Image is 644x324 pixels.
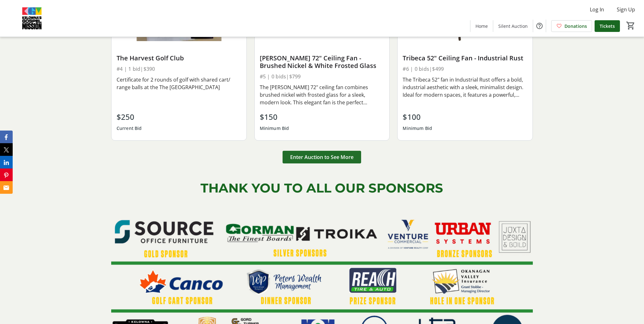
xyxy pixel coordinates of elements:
[533,20,546,32] button: Help
[564,23,587,29] span: Donations
[403,64,527,73] div: #6 | 0 bids | $499
[403,111,432,123] div: $100
[260,83,385,106] div: The [PERSON_NAME] 72" ceiling fan combines brushed nickel with frosted glass for a sleek, modern ...
[595,20,620,32] a: Tickets
[403,76,527,99] div: The Tribeca 52" fan in Industrial Rust offers a bold, industrial aesthetic with a sleek, minimali...
[498,23,528,29] span: Silent Auction
[290,153,354,161] span: Enter Auction to See More
[600,23,615,29] span: Tickets
[590,6,604,13] span: Log In
[117,76,241,91] div: Certificate for 2 rounds of golf with shared cart/ range balls at the The [GEOGRAPHIC_DATA]
[4,3,60,34] img: Kelowna's Gospel Mission's Logo
[117,123,142,134] div: Current Bid
[117,64,241,73] div: #4 | 1 bid | $390
[403,123,432,134] div: Minimum Bid
[493,20,533,32] a: Silent Auction
[625,20,636,31] button: Cart
[585,4,609,15] button: Log In
[551,20,592,32] a: Donations
[475,23,488,29] span: Home
[117,111,142,123] div: $250
[260,111,289,123] div: $150
[283,151,361,163] button: Enter Auction to See More
[117,54,241,62] div: The Harvest Golf Club
[260,54,385,70] div: [PERSON_NAME] 72" Ceiling Fan - Brushed Nickel & White Frosted Glass
[260,123,289,134] div: Minimum Bid
[617,6,635,13] span: Sign Up
[111,179,533,198] p: THANK YOU TO ALL OUR SPONSORS
[612,4,640,15] button: Sign Up
[403,54,527,62] div: Tribeca 52" Ceiling Fan - Industrial Rust
[470,20,493,32] a: Home
[260,72,385,81] div: #5 | 0 bids | $799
